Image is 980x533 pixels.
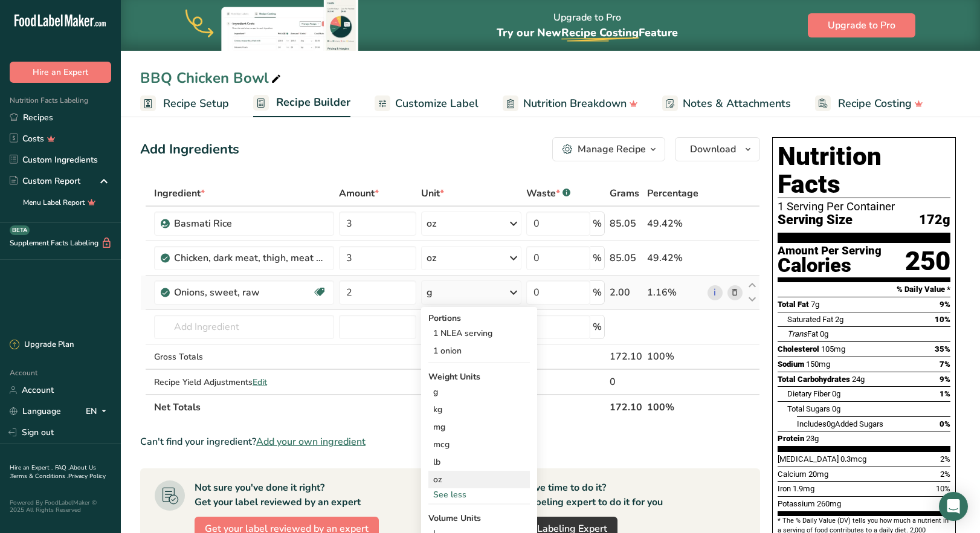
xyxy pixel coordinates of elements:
a: Terms & Conditions . [10,472,68,480]
span: 0g [820,329,828,338]
span: Calcium [778,470,807,479]
div: See less [428,488,530,501]
div: lb [428,453,530,471]
span: Edit [253,376,267,388]
span: Customize Label [395,95,479,112]
div: Chicken, dark meat, thigh, meat only, with added solution, cooked, roasted [174,251,325,265]
div: BBQ Chicken Bowl [140,67,283,89]
div: oz [427,251,436,265]
div: Volume Units [428,512,530,525]
span: 0g [827,419,835,428]
span: Cholesterol [778,344,819,354]
span: 0% [940,419,950,428]
div: Add Ingredients [140,140,239,160]
div: Don't have time to do it? Hire a labeling expert to do it for you [498,480,663,509]
a: Nutrition Breakdown [503,90,638,117]
div: Not sure you've done it right? Get your label reviewed by an expert [195,480,361,509]
h1: Nutrition Facts [778,143,950,198]
button: Hire an Expert [10,62,111,83]
span: 2g [835,315,843,324]
div: 250 [905,245,950,277]
span: 1.9mg [793,484,814,493]
span: 7% [940,360,950,369]
div: kg [428,401,530,418]
a: i [708,285,723,300]
div: 85.05 [610,251,642,265]
div: Powered By FoodLabelMaker © 2025 All Rights Reserved [10,499,111,514]
div: 2.00 [610,285,642,300]
div: Custom Report [10,175,80,187]
div: Manage Recipe [578,142,646,157]
section: % Daily Value * [778,282,950,297]
div: mcg [428,436,530,453]
div: Open Intercom Messenger [939,492,968,521]
a: Recipe Builder [253,89,350,118]
button: Upgrade to Pro [808,13,915,37]
span: Sodium [778,360,804,369]
span: Percentage [647,186,698,201]
a: FAQ . [55,464,69,472]
a: Notes & Attachments [662,90,791,117]
div: Portions [428,312,530,325]
span: 10% [935,315,950,324]
div: Upgrade Plan [10,339,74,351]
span: 105mg [821,344,845,354]
th: 172.10 [607,394,645,419]
span: Serving Size [778,213,853,228]
a: Customize Label [375,90,479,117]
span: Add your own ingredient [256,434,366,449]
div: Amount Per Serving [778,245,882,257]
div: 49.42% [647,216,703,231]
div: Weight Units [428,370,530,383]
span: Dietary Fiber [787,389,830,398]
span: 260mg [817,499,841,508]
span: Recipe Costing [561,25,639,40]
div: Basmati Rice [174,216,325,231]
span: Recipe Setup [163,95,229,112]
span: Includes Added Sugars [797,419,883,428]
div: EN [86,404,111,419]
span: Total Carbohydrates [778,375,850,384]
input: Add Ingredient [154,315,334,339]
span: Ingredient [154,186,205,201]
div: 1 Serving Per Container [778,201,950,213]
th: Net Totals [152,394,607,419]
div: 85.05 [610,216,642,231]
span: 35% [935,344,950,354]
a: Privacy Policy [68,472,106,480]
span: Recipe Costing [838,95,912,112]
span: Fat [787,329,818,338]
span: Notes & Attachments [683,95,791,112]
span: Saturated Fat [787,315,833,324]
span: 24g [852,375,865,384]
a: Language [10,401,61,422]
div: 100% [647,349,703,364]
a: About Us . [10,464,96,480]
span: Potassium [778,499,815,508]
span: 9% [940,375,950,384]
span: Unit [421,186,444,201]
span: Nutrition Breakdown [523,95,627,112]
span: 10% [936,484,950,493]
div: Upgrade to Pro [497,1,678,51]
div: Onions, sweet, raw [174,285,312,300]
div: g [427,285,433,300]
div: 1 NLEA serving [428,325,530,342]
div: oz [427,216,436,231]
a: Recipe Costing [815,90,923,117]
span: Total Fat [778,300,809,309]
span: Recipe Builder [276,94,350,111]
span: 0g [832,404,840,413]
span: Upgrade to Pro [828,18,895,33]
div: Waste [526,186,570,201]
span: 172g [919,213,950,228]
button: Manage Recipe [552,137,665,161]
div: 49.42% [647,251,703,265]
span: Protein [778,434,804,443]
div: 1 onion [428,342,530,360]
div: 172.10 [610,349,642,364]
button: Download [675,137,760,161]
span: 23g [806,434,819,443]
span: 7g [811,300,819,309]
div: BETA [10,225,30,235]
